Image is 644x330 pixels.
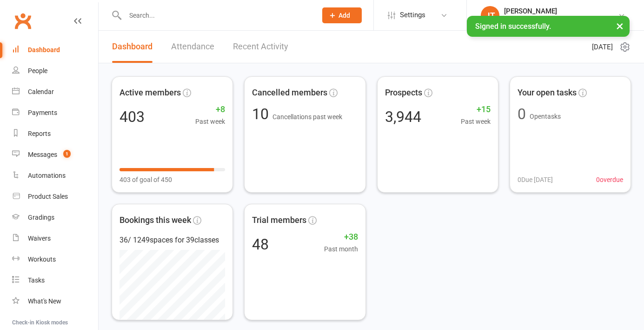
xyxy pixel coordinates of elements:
span: [DATE] [592,41,613,53]
a: Automations [12,165,98,186]
a: Dashboard [12,40,98,61]
div: 36 / 1249 spaces for 39 classes [120,234,225,246]
button: Add [322,7,362,23]
a: What's New [12,291,98,312]
span: Signed in successfully. [475,22,551,31]
div: Tasks [28,276,45,284]
span: Active members [120,86,181,100]
span: 0 Due [DATE] [518,175,553,185]
div: Payments [28,109,57,116]
button: × [611,16,628,36]
a: People [12,61,98,81]
a: Workouts [12,249,98,270]
div: 48 [252,237,269,252]
div: What's New [28,297,61,305]
span: Past week [195,116,225,127]
div: [PERSON_NAME] [504,7,618,15]
div: Product Sales [28,193,68,200]
span: 403 of goal of 450 [120,175,172,185]
div: 3,944 [385,109,421,124]
span: Prospects [385,86,422,100]
span: +8 [195,103,225,116]
div: 0 [518,107,526,121]
div: Urban Muaythai - [GEOGRAPHIC_DATA] [504,15,618,24]
div: 403 [120,109,145,124]
div: Dashboard [28,46,60,54]
span: Past month [324,244,358,254]
span: 1 [63,150,71,158]
a: Calendar [12,81,98,102]
a: Clubworx [11,9,34,33]
span: Trial members [252,214,306,227]
a: Payments [12,102,98,123]
span: +38 [324,230,358,244]
a: Recent Activity [233,31,288,63]
a: Waivers [12,228,98,249]
span: +15 [461,103,491,116]
a: Gradings [12,207,98,228]
div: Reports [28,130,51,137]
span: Open tasks [530,113,561,120]
div: Waivers [28,235,51,242]
a: Attendance [171,31,214,63]
div: Messages [28,151,57,158]
span: Cancelled members [252,86,327,100]
div: Gradings [28,214,54,221]
span: 10 [252,105,272,123]
div: Workouts [28,256,56,263]
div: Calendar [28,88,54,95]
span: 0 overdue [596,175,623,185]
span: Add [339,12,350,19]
span: Settings [400,5,425,26]
span: Bookings this week [120,214,191,227]
div: JT [481,6,499,25]
a: Reports [12,123,98,144]
a: Tasks [12,270,98,291]
a: Messages 1 [12,144,98,165]
span: Your open tasks [518,86,577,100]
span: Past week [461,116,491,127]
a: Product Sales [12,186,98,207]
span: Cancellations past week [272,113,342,121]
div: People [28,67,47,74]
input: Search... [122,9,310,22]
div: Automations [28,172,66,179]
a: Dashboard [112,31,153,63]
